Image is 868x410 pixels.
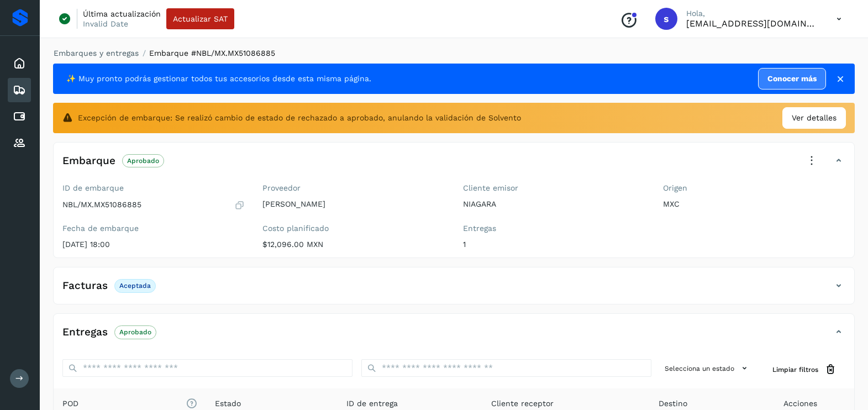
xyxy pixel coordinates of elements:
[8,104,31,129] div: Cuentas por pagar
[8,51,31,76] div: Inicio
[772,365,818,375] span: Limpiar filtros
[262,240,445,249] p: $12,096.00 MXN
[54,323,854,350] div: EntregasAprobado
[62,200,141,209] p: NBL/MX.MX51086885
[119,282,151,290] p: Aceptada
[62,183,245,193] label: ID de embarque
[62,240,245,249] p: [DATE] 18:00
[262,224,445,233] label: Costo planificado
[262,199,445,209] p: [PERSON_NAME]
[491,398,554,409] span: Cliente receptor
[78,112,521,124] span: Excepción de embarque: Se realizó cambio de estado de rechazado a aprobado, anulando la validació...
[659,398,687,409] span: Destino
[346,398,398,409] span: ID de entrega
[83,19,128,29] p: Invalid Date
[686,18,819,29] p: smedina@niagarawater.com
[792,112,837,124] span: Ver detalles
[62,398,197,409] span: POD
[127,157,159,165] p: Aprobado
[663,183,845,193] label: Origen
[53,48,855,59] nav: breadcrumb
[463,183,645,193] label: Cliente emisor
[663,199,845,209] p: MXC
[262,183,445,193] label: Proveedor
[54,151,854,179] div: EmbarqueAprobado
[166,8,234,29] button: Actualizar SAT
[66,73,371,85] span: ✨ Muy pronto podrás gestionar todos tus accesorios desde esta misma página.
[149,49,275,57] span: Embarque #NBL/MX.MX51086885
[686,9,819,18] p: Hola,
[8,131,31,155] div: Proveedores
[463,224,645,233] label: Entregas
[62,280,108,292] h4: Facturas
[62,326,108,339] h4: Entregas
[8,78,31,102] div: Embarques
[660,359,755,377] button: Selecciona un estado
[783,398,817,409] span: Acciones
[764,359,845,380] button: Limpiar filtros
[463,199,645,209] p: NIAGARA
[758,68,826,90] a: Conocer más
[173,15,228,23] span: Actualizar SAT
[62,224,245,233] label: Fecha de embarque
[83,9,161,19] p: Última actualización
[215,398,241,409] span: Estado
[54,49,139,57] a: Embarques y entregas
[119,328,151,336] p: Aprobado
[62,155,115,167] h4: Embarque
[463,240,645,249] p: 1
[54,276,854,304] div: FacturasAceptada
